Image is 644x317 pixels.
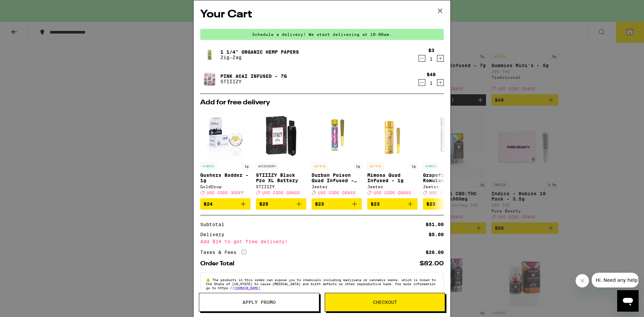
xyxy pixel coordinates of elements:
[200,249,247,255] div: Taxes & Fees
[199,293,319,312] button: Apply Promo
[200,69,219,88] img: Pink Acai Infused - 7g
[200,109,251,198] a: Open page for Gushers Badder - 1g from GoldDrop
[234,286,260,290] a: [DOMAIN_NAME]
[220,73,287,79] a: Pink Acai Infused - 7g
[256,109,306,198] a: Open page for STIIIZY Black Pro XL Battery from STIIIZY
[315,201,324,207] span: $23
[200,261,239,267] div: Order Total
[243,300,276,305] span: Apply Promo
[576,274,589,287] iframe: Close message
[429,191,467,195] span: USE CODE GRASS
[437,79,444,86] button: Increment
[200,29,444,40] div: Schedule a delivery! We start delivering at 10:00am.
[367,163,383,169] p: SATIVA
[312,109,362,198] a: Open page for Durban Poison Quad Infused - 1g from Jeeter
[259,201,268,207] span: $25
[220,79,287,84] p: STIIIZY
[204,201,213,207] span: $24
[256,184,306,189] div: STIIIZY
[312,109,362,160] img: Jeeter - Durban Poison Quad Infused - 1g
[428,56,434,62] div: 1
[423,109,473,160] img: Jeeter - Grapefruit Romulan Quad Infused - 1g
[207,191,244,195] span: USE CODE 35OFF
[423,198,473,210] button: Add to bag
[367,109,418,198] a: Open page for Mimosa Quad Infused - 1g from Jeeter
[367,198,418,210] button: Add to bag
[426,222,444,227] div: $51.00
[423,172,473,183] p: Grapefruit Romulan Quad Infused - 1g
[312,163,328,169] p: SATIVA
[367,172,418,183] p: Mimosa Quad Infused - 1g
[200,99,444,106] h2: Add for free delivery
[200,198,251,210] button: Add to bag
[423,163,439,169] p: HYBRID
[428,48,434,53] div: $3
[206,278,436,290] span: The products in this order can expose you to chemicals including marijuana or cannabis smoke, whi...
[200,239,444,244] div: Add $24 to get free delivery!
[427,81,436,86] div: 1
[200,7,444,22] h2: Your Cart
[419,55,425,62] button: Decrement
[592,273,639,287] iframe: Message from company
[426,250,444,255] div: $26.00
[205,109,246,160] img: GoldDrop - Gushers Badder - 1g
[318,191,356,195] span: USE CODE GRASS
[420,261,444,267] div: $82.00
[617,290,639,312] iframe: Button to launch messaging window
[256,198,306,210] button: Add to bag
[437,55,444,62] button: Increment
[200,45,219,64] img: 1 1/4" Organic Hemp Papers
[200,222,229,227] div: Subtotal
[256,163,278,169] p: ACCESSORY
[262,191,300,195] span: USE CODE GRASS
[312,172,362,183] p: Durban Poison Quad Infused - 1g
[367,109,418,160] img: Jeeter - Mimosa Quad Infused - 1g
[256,172,306,183] p: STIIIZY Black Pro XL Battery
[312,198,362,210] button: Add to bag
[312,184,362,189] div: Jeeter
[354,163,362,169] p: 1g
[243,163,251,169] p: 1g
[419,79,425,86] button: Decrement
[4,5,48,10] span: Hi. Need any help?
[373,300,397,305] span: Checkout
[429,232,444,237] div: $5.00
[206,278,212,282] span: ⚠️
[426,201,435,207] span: $23
[200,172,251,183] p: Gushers Badder - 1g
[423,109,473,198] a: Open page for Grapefruit Romulan Quad Infused - 1g from Jeeter
[427,72,436,77] div: $48
[220,49,299,55] a: 1 1/4" Organic Hemp Papers
[220,55,299,60] p: Zig-Zag
[410,163,418,169] p: 1g
[325,293,445,312] button: Checkout
[256,109,306,160] img: STIIIZY - STIIIZY Black Pro XL Battery
[371,201,380,207] span: $23
[367,184,418,189] div: Jeeter
[200,184,251,189] div: GoldDrop
[200,232,229,237] div: Delivery
[423,184,473,189] div: Jeeter
[374,191,411,195] span: USE CODE GRASS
